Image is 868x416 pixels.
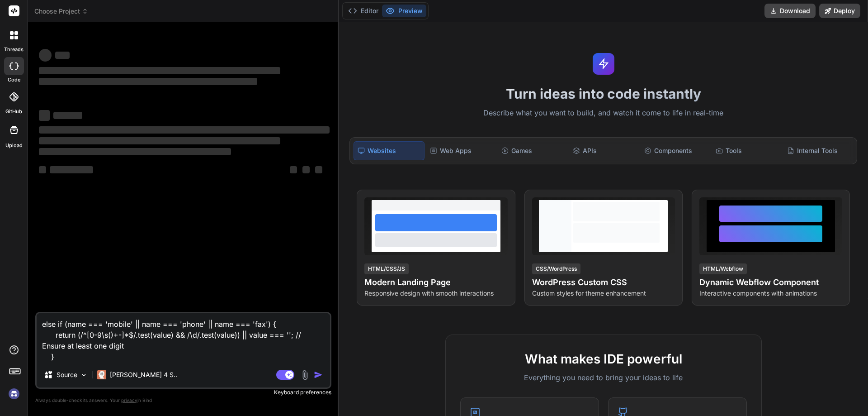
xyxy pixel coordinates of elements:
p: Custom styles for theme enhancement [532,289,675,298]
h1: Turn ideas into code instantly [344,86,863,102]
p: Keyboard preferences [35,389,331,396]
div: Web Apps [426,141,496,160]
span: ‌ [290,166,297,173]
span: View Prompt [465,197,504,206]
button: Preview [382,5,426,17]
span: ‌ [39,78,257,85]
p: Always double-check its answers. Your in Bind [35,396,331,405]
h4: Dynamic Webflow Component [699,276,842,289]
span: ‌ [39,49,52,62]
span: ‌ [50,166,93,173]
button: Editor [344,5,382,17]
div: CSS/WordPress [532,263,580,274]
div: Games [498,141,567,160]
textarea: else if (name === 'mobile' || name === 'phone' || name === 'fax') { return (/^[0-9\s()+-]*$/.test... [37,313,330,362]
div: Internal Tools [783,141,853,160]
div: APIs [569,141,639,160]
div: Components [641,141,710,160]
p: Source [57,370,77,379]
span: ‌ [55,52,70,59]
label: Upload [5,142,23,149]
span: Choose Project [34,7,88,16]
button: Deploy [819,4,860,18]
span: ‌ [315,166,322,173]
div: Tools [712,141,782,160]
h4: Modern Landing Page [364,276,507,289]
div: HTML/Webflow [699,263,747,274]
h4: WordPress Custom CSS [532,276,675,289]
span: View Prompt [800,197,839,206]
img: signin [6,386,22,402]
label: GitHub [5,108,22,115]
span: ‌ [39,166,46,173]
img: attachment [300,370,310,380]
span: ‌ [53,112,82,119]
p: Everything you need to bring your ideas to life [460,372,747,383]
label: code [8,76,20,84]
h2: What makes IDE powerful [460,349,747,368]
p: Describe what you want to build, and watch it come to life in real-time [344,107,863,119]
span: ‌ [39,110,50,121]
span: ‌ [39,137,280,144]
p: Interactive components with animations [699,289,842,298]
img: Pick Models [80,371,88,379]
span: privacy [121,397,137,403]
div: HTML/CSS/JS [364,263,409,274]
button: Download [764,4,816,18]
span: ‌ [39,148,231,155]
span: ‌ [302,166,310,173]
label: threads [4,46,24,53]
span: ‌ [39,126,330,134]
span: View Prompt [632,197,671,206]
p: [PERSON_NAME] 4 S.. [110,370,177,379]
img: Claude 4 Sonnet [97,370,106,379]
span: ‌ [39,67,280,74]
div: Websites [354,141,424,160]
p: Responsive design with smooth interactions [364,289,507,298]
img: icon [314,370,323,379]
